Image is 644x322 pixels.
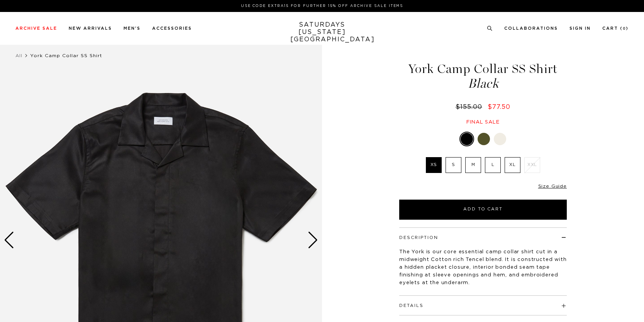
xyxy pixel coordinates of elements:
div: Previous slide [4,232,14,249]
small: 0 [623,27,626,31]
label: XL [505,157,520,173]
label: M [465,157,481,173]
a: Size Guide [538,184,567,188]
a: New Arrivals [69,26,112,31]
p: Use Code EXTRA15 for Further 15% Off Archive Sale Items [19,3,625,9]
a: Cart (0) [602,26,629,31]
label: XS [426,157,442,173]
a: Collaborations [504,26,558,31]
a: Accessories [152,26,192,31]
label: S [446,157,461,173]
button: Add to Cart [399,200,567,220]
a: All [15,53,22,58]
del: $155.00 [456,104,485,110]
a: Archive Sale [15,26,57,31]
span: York Camp Collar SS Shirt [30,53,102,58]
a: Sign In [569,26,591,31]
p: The York is our core essential camp collar shirt cut in a midweight Cotton rich Tencel blend. It ... [399,248,567,287]
button: Details [399,303,424,308]
div: Next slide [308,232,318,249]
h1: York Camp Collar SS Shirt [398,63,568,90]
a: Men's [124,26,141,31]
span: Black [398,77,568,90]
button: Description [399,236,438,240]
a: SATURDAYS[US_STATE][GEOGRAPHIC_DATA] [290,21,354,43]
label: L [485,157,501,173]
span: $77.50 [488,104,510,110]
div: Final sale [398,119,568,125]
